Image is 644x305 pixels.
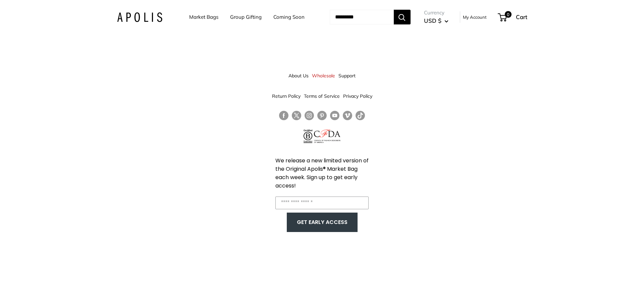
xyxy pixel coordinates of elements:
button: USD $ [424,15,448,26]
span: 0 [504,11,511,18]
iframe: Sign Up via Text for Offers [5,280,72,300]
a: Follow us on Pinterest [317,111,327,121]
a: Support [338,70,356,82]
a: Follow us on Tumblr [356,111,365,121]
a: Follow us on Vimeo [343,111,352,121]
a: Return Policy [272,90,301,102]
span: Cart [516,13,527,20]
a: Coming Soon [273,12,305,22]
a: Wholesale [312,70,335,82]
img: Certified B Corporation [304,130,313,143]
a: My Account [463,13,487,21]
a: Follow us on YouTube [330,111,339,121]
a: Privacy Policy [343,90,372,102]
button: GET EARLY ACCESS [293,216,351,229]
a: Market Bags [189,12,218,22]
span: Currency [424,8,448,17]
input: Search... [330,10,394,24]
a: Terms of Service [304,90,340,102]
a: Follow us on Facebook [279,111,288,121]
a: Follow us on Twitter [292,111,301,123]
img: Apolis [117,12,162,22]
input: Enter your email [275,197,369,209]
img: Council of Fashion Designers of America Member [314,130,340,143]
button: Search [394,10,411,24]
span: We release a new limited version of the Original Apolis® Market Bag each week. Sign up to get ear... [275,157,369,189]
a: Follow us on Instagram [305,111,314,121]
a: 0 Cart [498,12,527,22]
span: USD $ [424,17,441,24]
a: About Us [288,70,309,82]
a: Group Gifting [230,12,262,22]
